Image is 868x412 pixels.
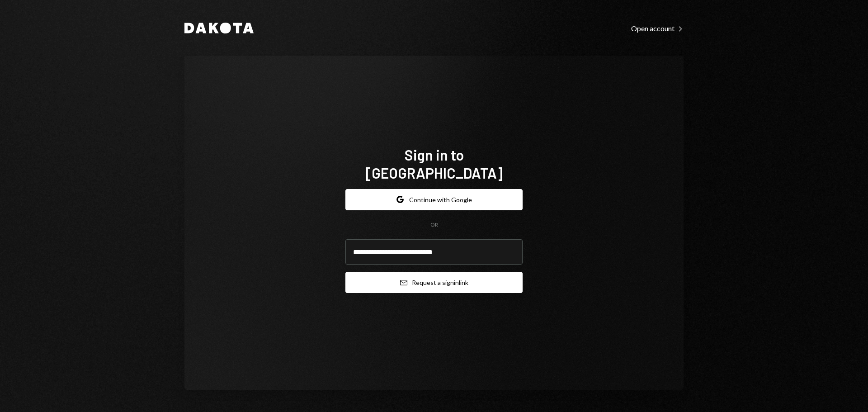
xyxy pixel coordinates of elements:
[631,23,684,33] a: Open account
[345,272,523,293] button: Request a signinlink
[631,24,684,33] div: Open account
[345,189,523,210] button: Continue with Google
[430,221,438,229] div: OR
[345,146,523,182] h1: Sign in to [GEOGRAPHIC_DATA]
